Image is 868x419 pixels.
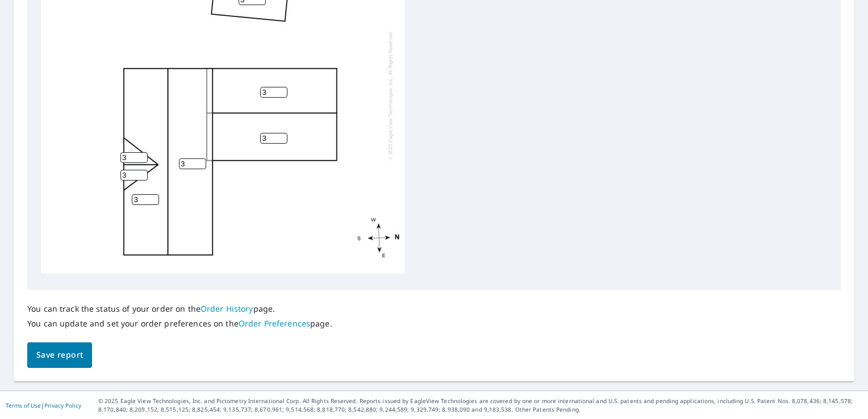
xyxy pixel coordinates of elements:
button: Save report [27,342,92,368]
a: Terms of Use [6,401,41,409]
a: Order History [201,303,253,314]
p: | [6,402,81,409]
p: © 2025 Eagle View Technologies, Inc. and Pictometry International Corp. All Rights Reserved. Repo... [98,397,862,414]
p: You can update and set your order preferences on the page. [27,319,332,329]
a: Order Preferences [239,318,310,329]
a: Privacy Policy [44,401,81,409]
span: Save report [36,348,83,362]
p: You can track the status of your order on the page. [27,304,332,314]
